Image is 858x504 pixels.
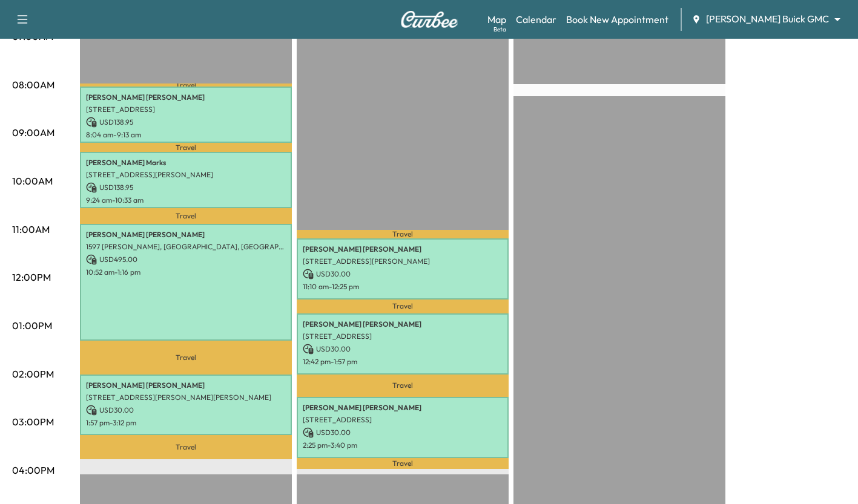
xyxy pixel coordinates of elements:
p: USD 30.00 [86,405,286,416]
p: [PERSON_NAME] Marks [86,158,286,168]
p: 12:00PM [12,270,51,284]
p: Travel [80,435,292,459]
p: 10:00AM [12,174,53,188]
p: Travel [297,375,509,398]
p: [PERSON_NAME] [PERSON_NAME] [303,403,503,413]
p: USD 30.00 [303,344,503,355]
a: Calendar [516,12,556,27]
p: Travel [80,208,292,224]
p: 04:00PM [12,463,54,477]
p: [PERSON_NAME] [PERSON_NAME] [303,244,503,254]
a: Book New Appointment [566,12,668,27]
p: Travel [80,341,292,374]
p: [PERSON_NAME] [PERSON_NAME] [303,319,503,329]
p: Travel [297,299,509,313]
p: 11:00AM [12,222,50,237]
p: USD 138.95 [86,117,286,128]
div: Beta [493,25,506,34]
p: [STREET_ADDRESS] [303,415,503,425]
p: USD 495.00 [86,254,286,265]
p: 09:00AM [12,125,54,140]
p: 08:00AM [12,77,54,92]
p: [STREET_ADDRESS] [86,105,286,114]
p: [PERSON_NAME] [PERSON_NAME] [86,93,286,102]
p: 1597 [PERSON_NAME], [GEOGRAPHIC_DATA], [GEOGRAPHIC_DATA], [GEOGRAPHIC_DATA] [86,242,286,252]
p: Travel [80,143,292,152]
p: 02:00PM [12,367,54,381]
img: Curbee Logo [400,11,458,28]
p: [PERSON_NAME] [PERSON_NAME] [86,381,286,390]
p: 01:00PM [12,318,52,333]
p: 10:52 am - 1:16 pm [86,267,286,277]
p: 1:57 pm - 3:12 pm [86,418,286,428]
p: USD 138.95 [86,182,286,193]
p: 03:00PM [12,414,54,429]
p: Travel [297,230,509,238]
p: [PERSON_NAME] [PERSON_NAME] [86,230,286,240]
p: 2:25 pm - 3:40 pm [303,440,503,450]
p: 11:10 am - 12:25 pm [303,282,503,292]
p: 8:04 am - 9:13 am [86,130,286,140]
p: [STREET_ADDRESS][PERSON_NAME] [303,257,503,266]
p: [STREET_ADDRESS][PERSON_NAME] [86,170,286,180]
p: USD 30.00 [303,269,503,280]
p: [STREET_ADDRESS] [303,332,503,341]
p: 9:24 am - 10:33 am [86,195,286,205]
p: 12:42 pm - 1:57 pm [303,357,503,367]
a: MapBeta [487,12,506,27]
p: [STREET_ADDRESS][PERSON_NAME][PERSON_NAME] [86,393,286,402]
p: Travel [80,83,292,87]
p: USD 30.00 [303,427,503,438]
span: [PERSON_NAME] Buick GMC [706,12,829,26]
p: Travel [297,458,509,468]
